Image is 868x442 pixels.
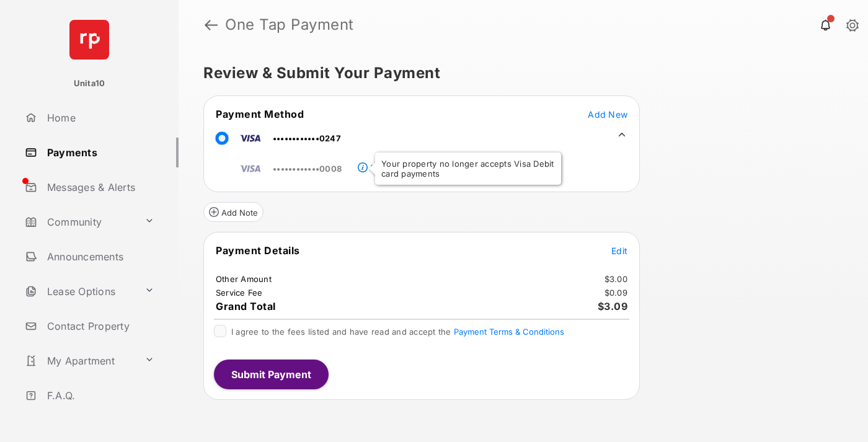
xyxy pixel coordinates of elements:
[215,273,272,285] td: Other Amount
[20,311,179,341] a: Contact Property
[588,109,627,120] span: Add New
[74,77,105,90] p: Unita10
[368,153,472,174] a: Payment Method Unavailable
[203,202,263,222] button: Add Note
[20,207,139,237] a: Community
[20,381,179,410] a: F.A.Q.
[598,300,628,312] span: $3.09
[20,242,179,272] a: Announcements
[273,133,341,143] span: ••••••••••••0247
[375,152,561,185] div: Your property no longer accepts Visa Debit card payments
[20,103,179,133] a: Home
[216,244,300,257] span: Payment Details
[20,172,179,202] a: Messages & Alerts
[203,66,833,81] h5: Review & Submit Your Payment
[20,138,179,167] a: Payments
[225,17,354,32] strong: One Tap Payment
[20,346,139,376] a: My Apartment
[611,244,627,257] button: Edit
[273,164,342,174] span: ••••••••••••0008
[214,360,329,389] button: Submit Payment
[611,245,627,256] span: Edit
[604,287,628,298] td: $0.09
[216,300,276,312] span: Grand Total
[588,108,627,120] button: Add New
[454,327,564,337] button: I agree to the fees listed and have read and accept the
[215,287,263,298] td: Service Fee
[231,327,564,337] span: I agree to the fees listed and have read and accept the
[20,276,139,306] a: Lease Options
[69,20,109,60] img: svg+xml;base64,PHN2ZyB4bWxucz0iaHR0cDovL3d3dy53My5vcmcvMjAwMC9zdmciIHdpZHRoPSI2NCIgaGVpZ2h0PSI2NC...
[216,108,304,120] span: Payment Method
[604,273,628,285] td: $3.00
